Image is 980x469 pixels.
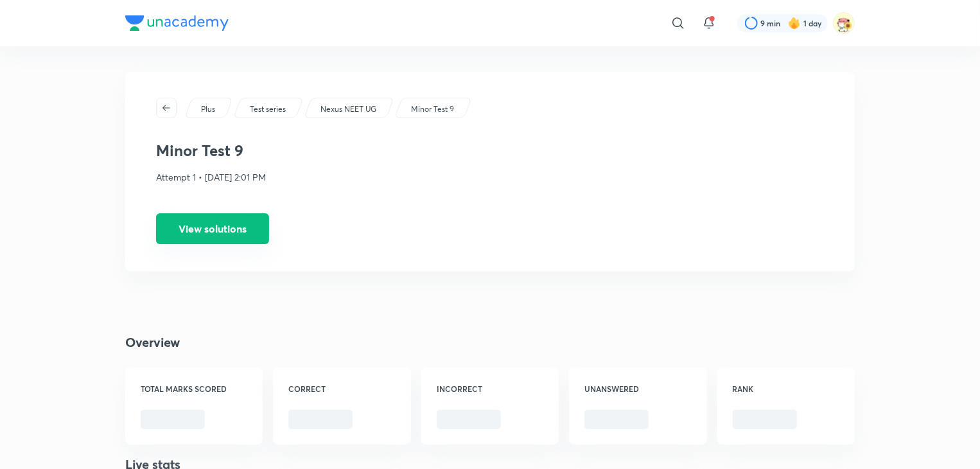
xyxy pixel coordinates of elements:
[320,103,376,115] p: Nexus NEET UG
[248,103,288,115] a: Test series
[409,103,457,115] a: Minor Test 9
[141,383,247,394] h6: TOTAL MARKS SCORED
[156,170,824,184] p: Attempt 1 • [DATE] 2:01 PM
[156,141,824,160] h3: Minor Test 9
[437,383,543,394] h6: INCORRECT
[584,383,691,394] h6: UNANSWERED
[733,383,839,394] h6: RANK
[788,17,801,30] img: streak
[156,213,269,244] button: View solutions
[201,103,215,115] p: Plus
[199,103,218,115] a: Plus
[288,383,395,394] h6: CORRECT
[411,103,454,115] p: Minor Test 9
[125,15,229,31] img: Company Logo
[250,103,286,115] p: Test series
[319,103,379,115] a: Nexus NEET UG
[833,12,855,34] img: Samikshya Patra
[125,333,855,352] h4: Overview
